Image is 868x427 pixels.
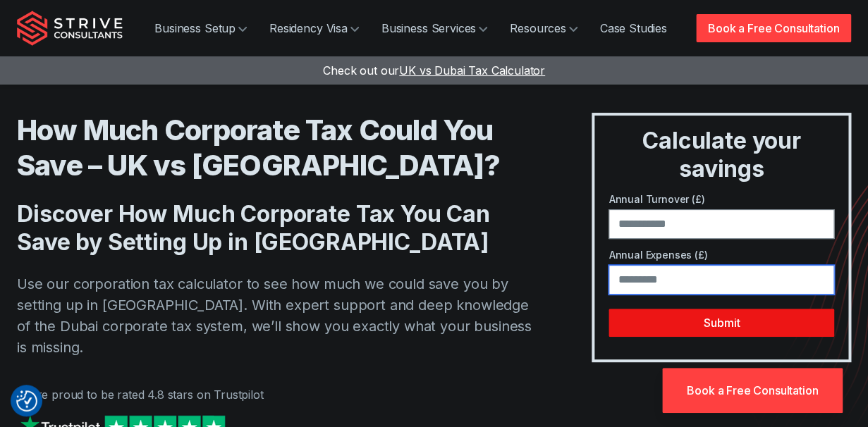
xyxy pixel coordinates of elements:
[17,386,535,403] p: We're proud to be rated 4.8 stars on Trustpilot
[609,192,834,206] label: Annual Turnover (£)
[16,390,37,411] img: Revisit consent button
[17,113,535,183] h1: How Much Corporate Tax Could You Save – UK vs [GEOGRAPHIC_DATA]?
[609,247,834,262] label: Annual Expenses (£)
[258,14,370,42] a: Residency Visa
[17,273,535,358] p: Use our corporation tax calculator to see how much we could save you by setting up in [GEOGRAPHIC...
[499,14,589,42] a: Resources
[17,11,123,46] img: Strive Consultants
[609,309,834,337] button: Submit
[662,368,843,413] a: Book a Free Consultation
[323,63,545,78] a: Check out ourUK vs Dubai Tax Calculator
[399,63,545,78] span: UK vs Dubai Tax Calculator
[589,14,678,42] a: Case Studies
[16,390,37,411] button: Consent Preferences
[17,200,535,256] h2: Discover How Much Corporate Tax You Can Save by Setting Up in [GEOGRAPHIC_DATA]
[696,14,851,42] a: Book a Free Consultation
[370,14,499,42] a: Business Services
[600,127,843,183] h3: Calculate your savings
[143,14,258,42] a: Business Setup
